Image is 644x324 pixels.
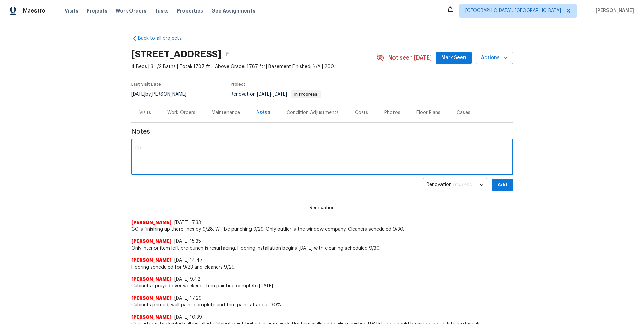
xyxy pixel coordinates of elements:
[476,52,513,64] button: Actions
[135,146,509,169] textarea: Cle
[174,258,203,263] span: [DATE] 14:47
[131,90,194,98] div: by [PERSON_NAME]
[388,54,432,61] span: Not seen [DATE]
[131,51,221,58] h2: [STREET_ADDRESS]
[139,109,151,116] div: Visits
[231,92,321,97] span: Renovation
[131,219,172,226] span: [PERSON_NAME]
[465,7,561,14] span: [GEOGRAPHIC_DATA], [GEOGRAPHIC_DATA]
[292,92,320,96] span: In Progress
[65,7,78,14] span: Visits
[23,7,45,14] span: Maestro
[131,257,172,264] span: [PERSON_NAME]
[116,7,146,14] span: Work Orders
[492,179,513,191] button: Add
[177,7,203,14] span: Properties
[481,54,508,62] span: Actions
[131,264,513,271] span: Flooring scheduled for 9/23 and cleaners 9/29.
[131,92,145,97] span: [DATE]
[306,205,339,211] span: Renovation
[174,296,202,301] span: [DATE] 17:29
[174,220,201,225] span: [DATE] 17:33
[211,7,255,14] span: Geo Assignments
[212,109,240,116] div: Maintenance
[257,92,287,97] span: -
[131,302,513,308] span: Cabinets primed, wall paint complete and trim paint at about 30%.
[436,52,472,64] button: Mark Seen
[154,8,169,13] span: Tasks
[287,109,339,116] div: Condition Adjustments
[131,238,172,245] span: [PERSON_NAME]
[131,276,172,283] span: [PERSON_NAME]
[131,245,513,252] span: Only interior item left pre-punch is resurfacing. Flooring installation begins [DATE] with cleani...
[423,177,487,193] div: Renovation (current)
[441,54,466,62] span: Mark Seen
[257,92,271,97] span: [DATE]
[131,128,513,135] span: Notes
[256,109,270,116] div: Notes
[221,48,234,61] button: Copy Address
[131,314,172,321] span: [PERSON_NAME]
[497,181,508,189] span: Add
[457,109,470,116] div: Cases
[416,109,440,116] div: Floor Plans
[131,226,513,233] span: GC is finishing up there lines by 9/28. Will be punching 9/29. Only outlier is the window company...
[453,182,472,187] span: (current)
[174,315,202,320] span: [DATE] 10:39
[174,277,200,282] span: [DATE] 9:42
[131,283,513,290] span: Cabinets sprayed over weekend. Trim painting complete [DATE].
[87,7,108,14] span: Projects
[131,82,161,86] span: Last Visit Date
[131,295,172,302] span: [PERSON_NAME]
[593,7,634,14] span: [PERSON_NAME]
[273,92,287,97] span: [DATE]
[167,109,195,116] div: Work Orders
[384,109,400,116] div: Photos
[231,82,245,86] span: Project
[174,239,201,244] span: [DATE] 15:35
[131,63,376,70] span: 4 Beds | 3 1/2 Baths | Total: 1787 ft² | Above Grade: 1787 ft² | Basement Finished: N/A | 2001
[131,35,196,42] a: Back to all projects
[355,109,368,116] div: Costs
